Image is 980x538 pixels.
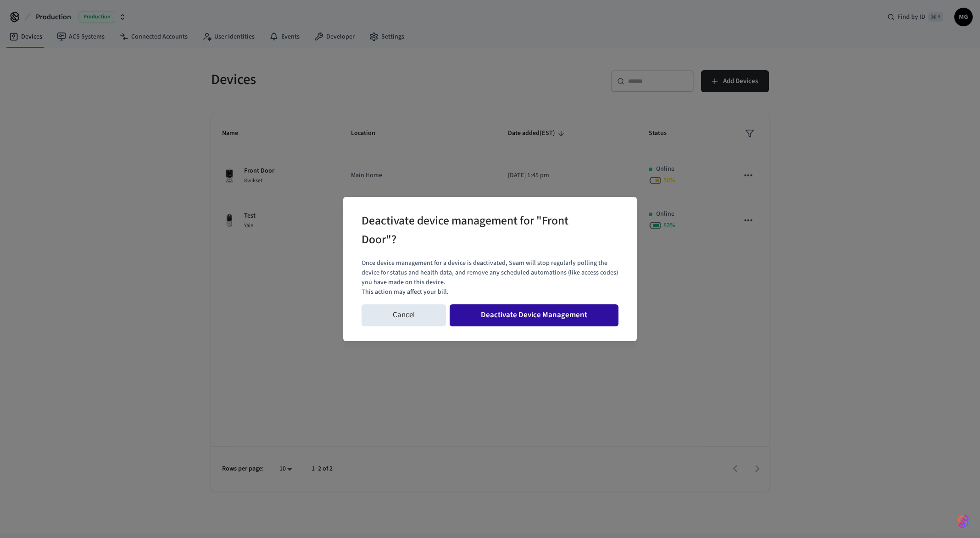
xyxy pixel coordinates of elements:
h2: Deactivate device management for "Front Door"? [362,208,593,255]
img: SeamLogoGradient.69752ec5.svg [958,514,969,529]
p: This action may affect your bill. [362,287,618,297]
button: Cancel [362,304,446,326]
button: Deactivate Device Management [450,304,618,326]
p: Once device management for a device is deactivated, Seam will stop regularly polling the device f... [362,258,618,287]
